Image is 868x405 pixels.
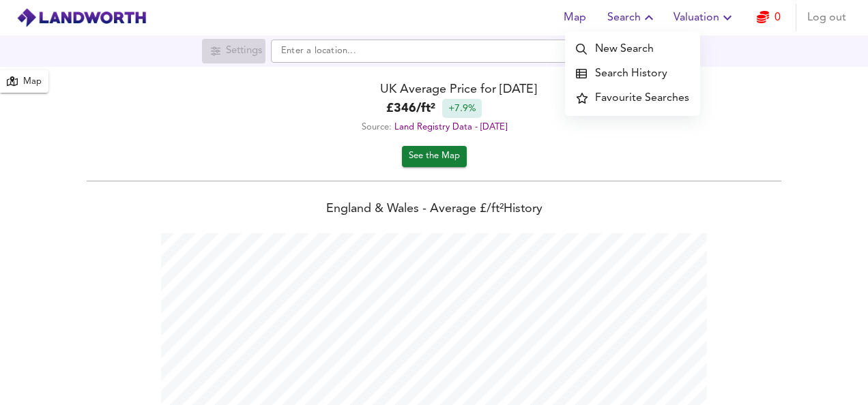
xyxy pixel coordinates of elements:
div: Map [23,74,42,90]
span: Log out [807,8,846,27]
div: Search for a location first or explore the map [202,39,265,63]
input: Enter a location... [271,40,598,63]
a: New Search [565,37,700,61]
span: Map [558,8,591,27]
span: Search [607,8,657,27]
a: Search History [565,61,700,86]
div: +7.9% [442,99,482,118]
button: Map [553,4,596,31]
span: See the Map [409,149,460,164]
span: Valuation [674,8,736,27]
img: logo [16,7,147,28]
b: £ 346 / ft² [386,100,435,118]
a: 0 [757,8,781,27]
a: Land Registry Data - [DATE] [394,123,507,132]
a: Favourite Searches [565,86,700,110]
button: Search [602,4,663,31]
button: Log out [802,4,852,31]
button: Valuation [668,4,741,31]
button: See the Map [402,146,467,167]
button: 0 [747,4,790,31]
